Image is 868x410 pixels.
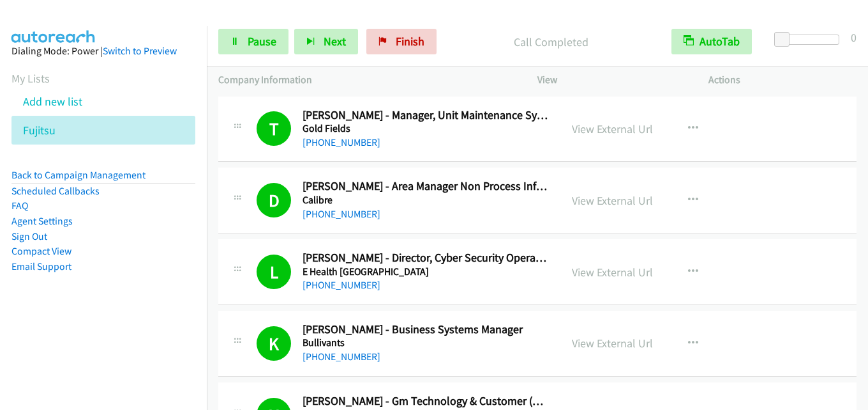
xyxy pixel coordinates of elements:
p: Company Information [218,72,514,88]
button: Next [294,29,358,54]
a: [PHONE_NUMBER] [303,351,380,363]
iframe: Resource Center [831,154,868,256]
h1: K [257,326,291,361]
span: Pause [248,34,276,49]
p: Call Completed [454,33,648,51]
h2: [PERSON_NAME] - Business Systems Manager [303,322,549,337]
a: Email Support [11,260,71,272]
h5: E Health [GEOGRAPHIC_DATA] [303,265,549,278]
h2: [PERSON_NAME] - Area Manager Non Process Infrastructure (Iron Ore) [303,179,549,194]
h2: [PERSON_NAME] - Director, Cyber Security Operations [303,251,549,265]
h5: Bullivants [303,336,549,349]
a: View External Url [572,336,653,351]
a: [PHONE_NUMBER] [303,136,380,148]
h1: T [257,111,291,146]
a: Compact View [11,245,71,257]
a: Switch to Preview [103,45,177,57]
a: View External Url [572,193,653,208]
a: Finish [366,29,437,54]
h1: D [257,183,291,217]
a: Back to Campaign Management [11,169,146,181]
a: Sign Out [11,230,47,242]
a: Scheduled Callbacks [11,185,100,197]
a: [PHONE_NUMBER] [303,279,380,291]
h5: Gold Fields [303,122,549,135]
h2: [PERSON_NAME] - Gm Technology & Customer (Acting) [303,394,549,409]
a: View External Url [572,122,653,136]
span: Next [324,34,346,49]
div: 0 [851,29,857,46]
a: Add new list [23,94,82,109]
a: Agent Settings [11,215,73,227]
a: [PHONE_NUMBER] [303,208,380,220]
div: Delay between calls (in seconds) [781,35,839,45]
button: AutoTab [671,29,752,54]
a: Pause [218,29,288,54]
h1: L [257,255,291,289]
span: Finish [396,34,424,49]
h2: [PERSON_NAME] - Manager, Unit Maintenance Systems [303,108,549,123]
a: Fujitsu [23,123,56,138]
a: FAQ [11,200,28,212]
a: My Lists [11,71,50,86]
div: Dialing Mode: Power | [11,43,195,59]
p: View [537,72,685,88]
p: Actions [708,72,857,88]
a: View External Url [572,265,653,280]
h5: Calibre [303,194,549,207]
